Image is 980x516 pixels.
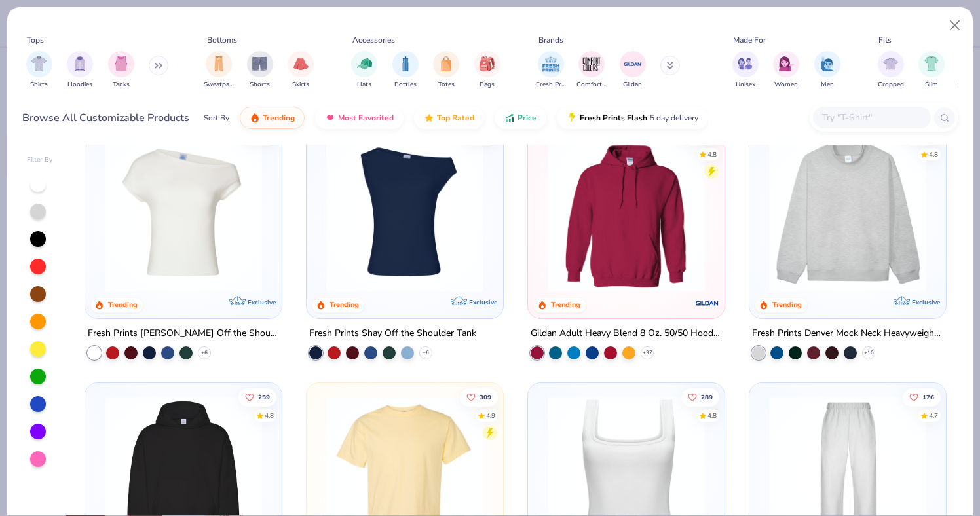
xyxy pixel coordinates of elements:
[315,107,404,129] button: Most Favorited
[711,135,881,292] img: a164e800-7022-4571-a324-30c76f641635
[918,51,945,90] button: filter button
[541,54,561,74] img: Fresh Prints Image
[486,411,495,420] div: 4.9
[820,56,835,71] img: Men Image
[424,113,434,123] img: TopRated.gif
[247,51,273,90] div: filter for Shorts
[773,51,799,90] button: filter button
[576,51,607,90] div: filter for Comfort Colors
[814,51,840,90] button: filter button
[73,56,87,71] img: Hoodies Image
[243,126,277,145] button: Like
[30,80,48,90] span: Shirts
[814,51,840,90] div: filter for Men
[733,34,766,46] div: Made For
[114,56,128,71] img: Tanks Image
[736,80,755,90] span: Unisex
[351,51,377,90] button: filter button
[338,113,394,123] span: Most Favorited
[681,126,719,145] button: Like
[773,51,799,90] div: filter for Women
[701,394,713,400] span: 289
[27,155,53,165] div: Filter By
[541,135,711,292] img: 01756b78-01f6-4cc6-8d8a-3c30c1a0c8ac
[439,56,453,71] img: Totes Image
[707,411,717,420] div: 4.8
[763,135,933,292] img: f5d85501-0dbb-4ee4-b115-c08fa3845d83
[490,135,660,292] img: af1e0f41-62ea-4e8f-9b2b-c8bb59fc549d
[903,388,941,406] button: Like
[423,349,429,357] span: + 6
[531,325,722,342] div: Gildan Adult Heavy Blend 8 Oz. 50/50 Hooded Sweatshirt
[878,51,904,90] button: filter button
[474,51,500,90] div: filter for Bags
[22,110,189,126] div: Browse All Customizable Products
[707,149,717,159] div: 4.8
[31,56,47,71] img: Shirts Image
[536,51,566,90] button: filter button
[293,56,309,71] img: Skirts Image
[878,51,904,90] div: filter for Cropped
[414,107,484,129] button: Top Rated
[250,80,270,90] span: Shorts
[580,113,647,123] span: Fresh Prints Flash
[88,325,279,342] div: Fresh Prints [PERSON_NAME] Off the Shoulder Top
[538,34,563,46] div: Brands
[204,80,234,90] span: Sweatpants
[464,126,498,145] button: Like
[352,34,395,46] div: Accessories
[738,56,753,71] img: Unisex Image
[325,113,335,123] img: most_fav.gif
[918,51,945,90] div: filter for Slim
[821,110,922,125] input: Try "T-Shirt"
[469,298,497,306] span: Exclusive
[309,325,476,342] div: Fresh Prints Shay Off the Shoulder Tank
[650,111,698,126] span: 5 day delivery
[576,51,607,90] button: filter button
[248,298,276,306] span: Exclusive
[752,325,943,342] div: Fresh Prints Denver Mock Neck Heavyweight Sweatshirt
[929,411,938,420] div: 4.7
[433,51,459,90] div: filter for Totes
[883,56,898,71] img: Cropped Image
[288,51,314,90] div: filter for Skirts
[26,51,52,90] div: filter for Shirts
[774,80,798,90] span: Women
[480,56,494,71] img: Bags Image
[240,107,305,129] button: Trending
[204,112,229,124] div: Sort By
[259,394,271,400] span: 259
[924,56,939,71] img: Slim Image
[212,56,226,71] img: Sweatpants Image
[108,51,134,90] div: filter for Tanks
[903,126,941,145] button: Like
[732,51,759,90] button: filter button
[67,51,93,90] div: filter for Hoodies
[878,34,892,46] div: Fits
[67,51,93,90] button: filter button
[623,80,642,90] span: Gildan
[922,394,934,400] span: 176
[27,34,44,46] div: Tops
[567,113,577,123] img: flash.gif
[582,54,601,74] img: Comfort Colors Image
[433,51,459,90] button: filter button
[67,80,92,90] span: Hoodies
[26,51,52,90] button: filter button
[204,51,234,90] button: filter button
[394,80,417,90] span: Bottles
[863,349,873,357] span: + 10
[495,107,546,129] button: Price
[398,56,413,71] img: Bottles Image
[925,80,938,90] span: Slim
[263,113,295,123] span: Trending
[536,51,566,90] div: filter for Fresh Prints
[252,56,267,71] img: Shorts Image
[98,135,269,292] img: a1c94bf0-cbc2-4c5c-96ec-cab3b8502a7f
[623,54,643,74] img: Gildan Image
[642,349,652,357] span: + 37
[392,51,419,90] div: filter for Bottles
[821,80,834,90] span: Men
[681,388,719,406] button: Like
[460,388,498,406] button: Like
